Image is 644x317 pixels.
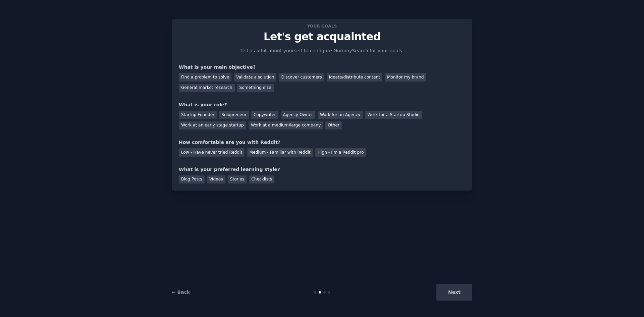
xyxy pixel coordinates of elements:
[228,175,247,184] div: Stories
[251,111,278,119] div: Copywriter
[179,31,465,43] p: Let's get acquainted
[179,175,205,184] div: Blog Posts
[279,73,324,82] div: Discover customers
[179,121,246,130] div: Work at an early stage startup
[247,148,313,157] div: Medium - Familiar with Reddit
[325,121,342,130] div: Other
[179,64,465,71] div: What is your main objective?
[207,175,225,184] div: Videos
[281,111,315,119] div: Agency Owner
[179,166,465,173] div: What is your preferred learning style?
[237,47,407,54] p: Tell us a bit about yourself to configure GummySearch for your goals.
[234,73,276,82] div: Validate a solution
[179,148,245,157] div: Low - Have never tried Reddit
[172,289,190,295] a: ← Back
[219,111,249,119] div: Solopreneur
[327,73,382,82] div: Ideate/distribute content
[315,148,366,157] div: High - I'm a Reddit pro
[179,111,217,119] div: Startup Founder
[318,111,363,119] div: Work for an Agency
[365,111,422,119] div: Work for a Startup Studio
[179,101,465,108] div: What is your role?
[249,121,323,130] div: Work at a medium/large company
[179,73,231,82] div: Find a problem to solve
[179,139,465,146] div: How comfortable are you with Reddit?
[306,22,338,30] span: Your goals
[249,175,274,184] div: Checklists
[179,84,235,92] div: General market research
[237,84,274,92] div: Something else
[385,73,426,82] div: Monitor my brand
